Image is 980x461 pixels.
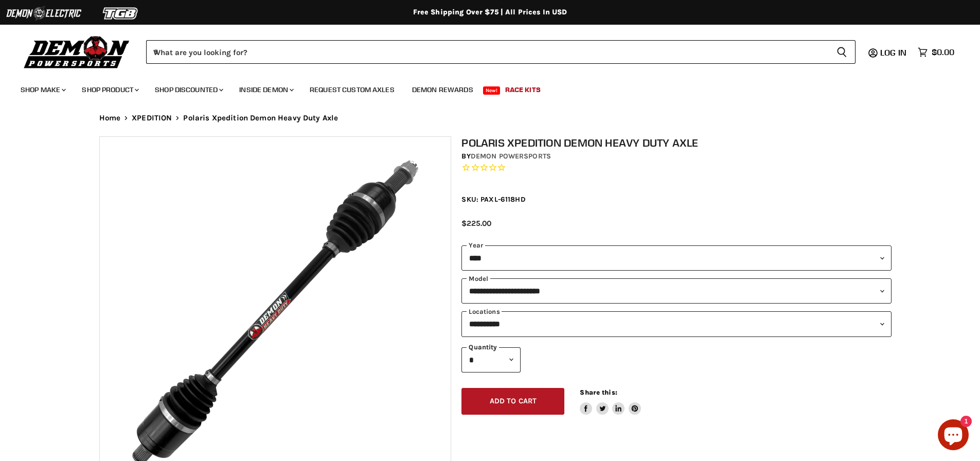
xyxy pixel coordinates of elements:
div: by [461,151,892,162]
a: Home [99,114,121,122]
form: Product [146,40,856,64]
a: $0.00 [913,45,959,60]
div: Free Shipping Over $75 | All Prices In USD [79,8,902,17]
div: SKU: PAXL-6118HD [461,194,892,205]
span: Log in [880,47,906,58]
a: Inside Demon [231,79,300,100]
span: Share this: [580,388,617,396]
a: Log in [876,48,913,57]
ul: Main menu [13,75,952,100]
button: Add to cart [461,388,564,415]
inbox-online-store-chat: Shopify online store chat [935,419,972,453]
img: TGB Logo 2 [82,4,159,23]
span: New! [483,86,501,95]
img: Demon Electric Logo 2 [5,4,82,23]
span: $0.00 [932,47,954,57]
a: Demon Rewards [404,79,481,100]
h1: Polaris Xpedition Demon Heavy Duty Axle [461,136,892,149]
aside: Share this: [580,388,641,415]
span: $225.00 [461,219,491,228]
span: Polaris Xpedition Demon Heavy Duty Axle [183,114,338,122]
span: Rated 0.0 out of 5 stars 0 reviews [461,163,892,173]
img: Demon Powersports [21,33,133,70]
a: Demon Powersports [471,152,551,161]
a: Shop Product [74,79,145,100]
a: Shop Make [13,79,72,100]
a: Race Kits [497,79,548,100]
select: keys [461,311,892,336]
a: Shop Discounted [147,79,229,100]
a: XPEDITION [132,114,172,122]
button: Search [828,40,856,64]
span: Add to cart [490,397,537,405]
nav: Breadcrumbs [79,114,902,122]
input: When autocomplete results are available use up and down arrows to review and enter to select [146,40,828,64]
a: Request Custom Axles [302,79,402,100]
select: Quantity [461,347,521,373]
select: year [461,245,892,271]
select: modal-name [461,278,892,304]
